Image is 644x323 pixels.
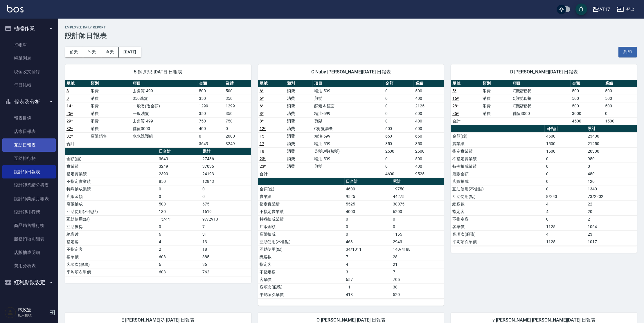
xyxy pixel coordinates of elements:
[571,95,604,102] td: 500
[201,268,251,276] td: 762
[414,163,444,170] td: 400
[101,47,119,57] button: 今天
[384,117,414,125] td: 0
[65,155,157,163] td: 金額(虛)
[481,102,511,110] td: 消費
[2,259,56,273] a: 費用分析表
[157,223,201,230] td: 0
[258,170,285,178] td: 合計
[157,215,201,223] td: 15/441
[313,140,384,147] td: 精油-599
[258,80,444,178] table: a dense table
[391,178,444,185] th: 累計
[89,80,131,87] th: 類別
[65,32,637,40] h3: 設計師日報表
[481,110,511,117] td: 消費
[414,80,444,87] th: 業績
[258,178,444,299] table: a dense table
[545,223,586,230] td: 1125
[197,102,224,110] td: 1299
[451,170,545,178] td: 店販金額
[586,178,637,185] td: 120
[201,238,251,246] td: 13
[157,185,201,193] td: 0
[18,313,47,318] p: 店用帳號
[157,230,201,238] td: 6
[258,223,345,230] td: 店販金額
[2,192,56,205] a: 設計師業績月報表
[224,95,251,102] td: 350
[157,238,201,246] td: 4
[197,140,224,147] td: 3649
[157,268,201,276] td: 608
[414,117,444,125] td: 400
[545,147,586,155] td: 1500
[384,170,414,178] td: 4600
[285,95,313,102] td: 消費
[201,185,251,193] td: 0
[201,230,251,238] td: 31
[586,238,637,246] td: 1017
[2,78,56,92] a: 每日結帳
[345,246,391,253] td: 34/1011
[65,200,157,208] td: 店販抽成
[2,138,56,152] a: 互助日報表
[65,246,157,253] td: 不指定客
[384,87,414,95] td: 0
[2,232,56,246] a: 服務扣項明細表
[345,268,391,276] td: 3
[18,307,47,313] h5: 林政宏
[65,148,251,276] table: a dense table
[2,38,56,52] a: 打帳單
[265,69,437,75] span: C Nuby [PERSON_NAME][DATE] 日報表
[65,26,637,29] h2: Employee Daily Report
[2,219,56,232] a: 商品銷售排行榜
[414,170,444,178] td: 9525
[65,253,157,261] td: 客單價
[391,276,444,283] td: 705
[2,21,56,36] button: 櫃檯作業
[260,134,264,138] a: 15
[285,140,313,147] td: 消費
[65,163,157,170] td: 實業績
[131,102,197,110] td: 一般燙(改金額)
[345,215,391,223] td: 0
[72,69,244,75] span: 5 獅 思思 [DATE] 日報表
[545,200,586,208] td: 4
[384,80,414,87] th: 金額
[545,185,586,193] td: 0
[586,185,637,193] td: 1340
[201,193,251,200] td: 0
[2,178,56,192] a: 設計師業績分析表
[384,163,414,170] td: 0
[345,185,391,193] td: 4600
[391,223,444,230] td: 0
[7,5,24,12] img: Logo
[451,132,545,140] td: 金額(虛)
[391,208,444,215] td: 6200
[384,125,414,132] td: 600
[157,193,201,200] td: 0
[131,87,197,95] td: 去角質-499
[65,178,157,185] td: 不指定實業績
[345,230,391,238] td: 0
[586,125,637,133] th: 累計
[285,132,313,140] td: 消費
[65,185,157,193] td: 特殊抽成業績
[224,117,251,125] td: 750
[414,125,444,132] td: 600
[224,132,251,140] td: 2000
[545,178,586,185] td: 0
[65,80,89,87] th: 單號
[157,246,201,253] td: 2
[201,223,251,230] td: 7
[157,170,201,178] td: 2399
[414,110,444,117] td: 600
[545,208,586,215] td: 4
[414,95,444,102] td: 400
[285,155,313,163] td: 消費
[414,132,444,140] td: 650
[604,87,637,95] td: 500
[604,110,637,117] td: 0
[258,215,345,223] td: 特殊抽成業績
